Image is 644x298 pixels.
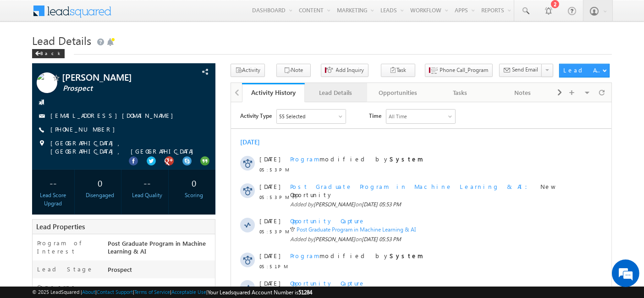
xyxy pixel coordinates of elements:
span: [DATE] [28,115,49,123]
img: Profile photo [37,72,57,96]
button: Send Email [499,64,542,77]
button: Task [381,64,415,77]
label: Program of Interest [37,239,99,255]
a: About [82,289,95,295]
span: Post Graduate Program in Machine Learning & AI [59,80,302,88]
span: Added by on [59,133,338,141]
div: Sales Activity,Program,Email Bounced,Email Link Clicked,Email Marked Spam & 50 more.. [46,7,115,21]
div: Opportunities [374,87,421,98]
span: [DATE] 05:51 PM [131,222,170,229]
span: © 2025 LeadSquared | | | | | [32,288,312,297]
span: certif-v4-ssoftw-upgra-v2-spa-se [59,212,210,220]
a: Notes [492,83,554,102]
a: [EMAIL_ADDRESS][DOMAIN_NAME] [50,111,178,119]
span: 05:48 PM [28,277,56,294]
span: Activity Type [9,7,41,21]
span: [DATE] 05:51 PM [131,196,170,203]
a: Tasks [429,83,492,102]
span: Lead Details [32,33,91,48]
span: [GEOGRAPHIC_DATA], [GEOGRAPHIC_DATA], [GEOGRAPHIC_DATA] [50,139,198,155]
a: Contact Support [97,289,133,295]
span: 51284 [298,289,312,296]
div: Notes [499,87,546,98]
strong: System [159,53,192,61]
span: Lead Properties [36,222,85,231]
span: [DATE] [28,53,49,61]
div: Lead Actions [563,66,602,74]
button: Note [276,64,311,77]
span: modified by [59,53,192,61]
span: [DATE] 05:53 PM [131,133,170,140]
a: Post Graduate Program in Machine Learning & AI [66,124,185,131]
span: [PERSON_NAME] [83,222,124,229]
div: Lead Quality [128,191,165,199]
span: Added by on [59,98,338,106]
span: [PERSON_NAME] [62,72,175,82]
span: [DATE] [28,177,49,185]
div: Tasks [437,87,484,98]
button: Lead Actions [559,64,610,77]
label: Lead Stage [37,265,94,273]
span: Time [138,7,150,21]
a: certif-v4-ssoftw-upgra-v2-spa-se [66,186,146,193]
span: Add Inquiry [336,66,364,74]
span: modified by [59,149,192,158]
a: Terms of Service [134,289,170,295]
span: Phone Call_Program [440,66,489,74]
span: Send Email [512,66,538,74]
span: [PERSON_NAME] [83,133,124,140]
label: Concerns [37,283,78,291]
div: Disengaged [82,191,119,199]
a: Opportunities [367,83,429,102]
span: [DATE] [28,80,49,88]
span: [PERSON_NAME] [83,196,124,203]
span: 05:51 PM [28,188,56,196]
div: 55 Selected [48,10,74,18]
span: 05:49 PM [28,250,56,258]
a: Acceptable Use [171,289,206,295]
span: [DATE] [28,149,49,158]
span: New Opportunity [59,80,325,96]
a: Activity History [242,83,304,102]
span: Program [59,149,88,157]
a: Back [32,49,69,56]
div: Back [32,49,65,58]
div: All Time [158,10,176,18]
span: [DATE] 05:53 PM [131,99,170,105]
span: Opportunity Capture [59,115,134,122]
div: 0 [82,174,119,191]
button: Add Inquiry [321,64,369,77]
a: Lead Details [305,83,367,102]
span: 05:53 PM [28,91,56,99]
button: Activity [231,64,265,77]
span: [PERSON_NAME] [83,99,124,105]
span: 05:53 PM [28,125,56,133]
strong: [PERSON_NAME] [159,239,219,247]
span: modified by [59,267,219,275]
span: modified by [59,239,219,248]
span: Added by on [59,195,338,204]
button: Phone Call_Program [425,64,493,77]
span: 05:53 PM [28,63,56,72]
div: Lead Score Upgrad [34,191,72,208]
span: Prospect [63,84,176,93]
div: -- [128,174,165,191]
span: [PHONE_NUMBER] [50,125,120,134]
div: Scoring [176,191,213,199]
strong: System [159,149,192,157]
span: Added by on [59,221,338,230]
div: Post Graduate Program in Machine Learning & AI [105,239,215,259]
span: [DATE] [28,239,49,248]
strong: [PERSON_NAME] [159,267,219,275]
span: 05:51 PM [28,222,56,231]
span: Program [59,53,88,61]
div: Lead Details [312,87,359,98]
div: 0 [176,174,213,191]
div: [DATE] [9,36,39,44]
span: Program [59,239,88,247]
div: -- [34,174,72,191]
span: Your Leadsquared Account Number is [208,289,312,296]
span: Opportunity Capture [59,177,134,185]
span: New Opportunity [218,212,284,220]
span: Program [59,267,88,275]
